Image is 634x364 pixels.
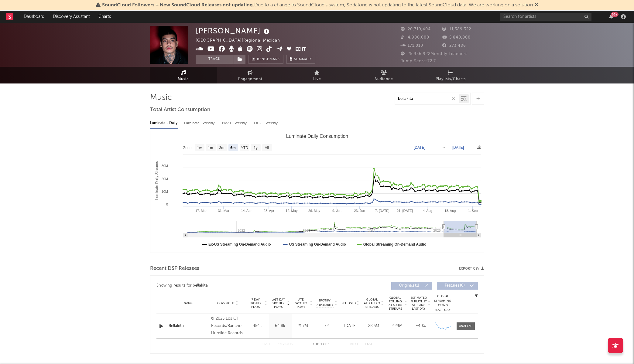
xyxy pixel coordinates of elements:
[184,118,216,128] div: Luminate - Weekly
[218,209,229,213] text: 31. Mar
[401,59,436,63] span: Jump Score: 72.7
[150,265,199,272] span: Recent DSP Releases
[150,67,217,83] a: Music
[391,282,432,290] button: Originals(1)
[341,301,356,305] span: Released
[375,209,389,213] text: 7. [DATE]
[611,12,619,17] div: 99 +
[363,242,426,247] text: Global Streaming On-Demand Audio
[423,209,432,213] text: 4. Aug
[284,67,351,83] a: Live
[241,146,248,150] text: YTD
[286,209,298,213] text: 12. May
[217,67,284,83] a: Engagement
[248,55,283,64] a: Benchmark
[535,3,538,8] span: Dismiss
[208,242,271,247] text: Ex-US Streaming On-Demand Audio
[316,343,319,346] span: to
[169,323,208,329] a: Bellakita
[444,209,456,213] text: 18. Aug
[183,146,193,150] text: Zoom
[94,11,115,23] a: Charts
[442,145,446,150] text: →
[161,177,168,181] text: 20M
[102,3,533,8] span: : Due to a change to SoundCloud's system, Sodatone is not updating to the latest SoundCloud data....
[241,209,252,213] text: 14. Apr
[452,145,464,150] text: [DATE]
[410,296,427,311] span: Estimated % Playlist Streams Last Day
[468,209,478,213] text: 1. Sep
[262,343,270,346] button: First
[609,14,613,19] button: 99+
[276,343,293,346] button: Previous
[150,106,210,114] span: Total Artist Consumption
[401,36,429,39] span: 4,900,000
[401,44,423,48] span: 171,010
[441,284,469,287] span: Features ( 0 )
[19,11,49,23] a: Dashboard
[323,343,327,346] span: of
[270,323,290,329] div: 64.8k
[401,27,431,31] span: 20,719,404
[208,146,213,150] text: 1m
[354,209,365,213] text: 23. Jun
[257,56,280,63] span: Benchmark
[219,146,224,150] text: 3m
[161,190,168,193] text: 10M
[442,27,471,31] span: 11,389,322
[294,58,312,61] span: Summary
[442,44,466,48] span: 273,486
[178,76,189,83] span: Music
[332,209,341,213] text: 9. Jun
[254,118,278,128] div: OCC - Weekly
[414,145,425,150] text: [DATE]
[286,134,348,139] text: Luminate Daily Consumption
[289,242,346,247] text: US Streaming On-Demand Audio
[263,209,274,213] text: 28. Apr
[211,315,244,337] div: © 2025 Los CT Records/Rancho Humilde Records
[196,55,234,64] button: Track
[364,298,380,309] span: Global ATD Audio Streams
[459,267,484,270] button: Export CSV
[375,76,393,83] span: Audience
[410,323,431,329] div: ~ 40 %
[434,294,452,312] div: Global Streaming Trend (Last 60D)
[169,301,208,305] div: Name
[500,13,591,21] input: Search for artists
[293,323,313,329] div: 21.7M
[395,97,459,101] input: Search by song name or URL
[387,296,404,311] span: Global Rolling 7D Audio Streams
[308,209,320,213] text: 26. May
[395,284,423,287] span: Originals ( 1 )
[316,298,334,308] span: Spotify Popularity
[351,67,417,83] a: Audience
[161,164,168,168] text: 30M
[417,67,484,83] a: Playlists/Charts
[150,131,484,253] svg: Luminate Daily Consumption
[293,298,309,309] span: ATD Spotify Plays
[365,343,373,346] button: Last
[154,161,159,200] text: Luminate Daily Streams
[313,76,321,83] span: Live
[305,341,338,348] div: 1 1 1
[286,55,315,64] button: Summary
[350,343,359,346] button: Next
[166,202,168,206] text: 0
[437,282,478,290] button: Features(0)
[248,323,267,329] div: 454k
[401,52,468,56] span: 25,956,922 Monthly Listeners
[222,118,248,128] div: BMAT - Weekly
[265,146,269,150] text: All
[340,323,361,329] div: [DATE]
[195,209,207,213] text: 17. Mar
[238,76,262,83] span: Engagement
[102,3,253,8] span: SoundCloud Followers + New SoundCloud Releases not updating
[230,146,235,150] text: 6m
[217,301,235,305] span: Copyright
[364,323,384,329] div: 28.5M
[270,298,286,309] span: Last Day Spotify Plays
[248,298,264,309] span: 7 Day Spotify Plays
[397,209,413,213] text: 21. [DATE]
[436,76,466,83] span: Playlists/Charts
